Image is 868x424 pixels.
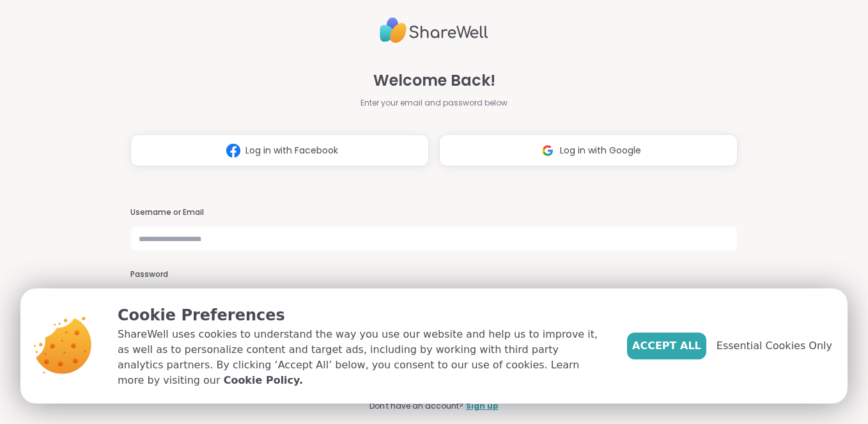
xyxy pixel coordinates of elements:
[224,373,303,388] a: Cookie Policy.
[130,207,738,218] h3: Username or Email
[717,338,832,354] span: Essential Cookies Only
[369,400,463,412] span: Don't have an account?
[118,327,607,388] p: ShareWell uses cookies to understand the way you use our website and help us to improve it, as we...
[627,333,706,359] button: Accept All
[130,134,429,166] button: Log in with Facebook
[360,97,508,109] span: Enter your email and password below
[380,12,488,49] img: ShareWell Logo
[373,69,495,92] span: Welcome Back!
[245,144,338,157] span: Log in with Facebook
[130,269,738,280] h3: Password
[560,144,641,157] span: Log in with Google
[118,304,607,327] p: Cookie Preferences
[221,139,245,162] img: ShareWell Logomark
[466,400,499,412] a: Sign up
[632,338,701,354] span: Accept All
[439,134,738,166] button: Log in with Google
[536,139,560,162] img: ShareWell Logomark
